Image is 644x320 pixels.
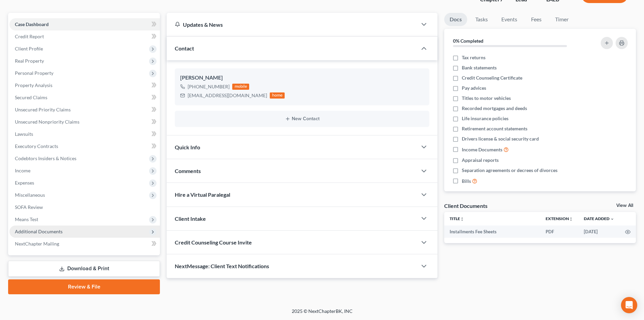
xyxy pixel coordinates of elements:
[15,180,34,186] span: Expenses
[444,202,487,209] div: Client Documents
[180,74,424,82] div: [PERSON_NAME]
[15,241,59,247] span: NextChapter Mailing
[15,204,43,210] span: SOFA Review
[232,84,249,90] div: mobile
[453,38,483,44] strong: 0% Completed
[15,216,38,222] span: Means Test
[462,105,527,112] span: Recorded mortgages and deeds
[9,128,160,140] a: Lawsuits
[540,226,578,238] td: PDF
[610,217,614,221] i: expand_more
[578,226,620,238] td: [DATE]
[15,143,58,149] span: Executory Contracts
[462,178,471,185] span: Bills
[9,116,160,128] a: Unsecured Nonpriority Claims
[9,140,160,152] a: Executory Contracts
[15,192,45,198] span: Miscellaneous
[15,94,47,100] span: Secured Claims
[15,58,44,64] span: Real Property
[15,168,30,173] span: Income
[15,119,79,125] span: Unsecured Nonpriority Claims
[9,30,160,43] a: Credit Report
[188,92,267,99] div: [EMAIL_ADDRESS][DOMAIN_NAME]
[15,70,53,76] span: Personal Property
[175,168,201,174] span: Comments
[462,167,557,174] span: Separation agreements or decrees of divorces
[175,191,230,198] span: Hire a Virtual Paralegal
[15,46,43,51] span: Client Profile
[15,82,52,88] span: Property Analysis
[9,18,160,30] a: Case Dashboard
[129,308,515,320] div: 2025 © NextChapterBK, INC
[8,261,160,277] a: Download & Print
[15,21,49,27] span: Case Dashboard
[462,125,527,132] span: Retirement account statements
[462,135,539,142] span: Drivers license & social security card
[188,83,230,90] div: [PHONE_NUMBER]
[621,297,637,313] div: Open Intercom Messenger
[616,203,633,208] a: View All
[462,64,497,71] span: Bank statements
[15,131,33,137] span: Lawsuits
[462,85,486,91] span: Pay advices
[15,155,76,161] span: Codebtors Insiders & Notices
[15,107,71,112] span: Unsecured Priority Claims
[525,13,547,26] a: Fees
[9,91,160,104] a: Secured Claims
[9,201,160,213] a: SOFA Review
[462,74,522,81] span: Credit Counseling Certificate
[462,95,511,102] span: Titles to motor vehicles
[15,34,44,39] span: Credit Report
[175,45,194,51] span: Contact
[175,215,206,222] span: Client Intake
[175,21,409,28] div: Updates & News
[584,216,614,221] a: Date Added expand_more
[9,104,160,116] a: Unsecured Priority Claims
[569,217,573,221] i: unfold_more
[462,146,502,153] span: Income Documents
[175,239,252,246] span: Credit Counseling Course Invite
[175,263,269,269] span: NextMessage: Client Text Notifications
[462,115,508,122] span: Life insurance policies
[270,92,285,99] div: home
[444,13,467,26] a: Docs
[180,116,424,122] button: New Contact
[550,13,574,26] a: Timer
[496,13,523,26] a: Events
[9,238,160,250] a: NextChapter Mailing
[460,217,464,221] i: unfold_more
[470,13,493,26] a: Tasks
[175,144,200,150] span: Quick Info
[9,79,160,91] a: Property Analysis
[546,216,573,221] a: Extensionunfold_more
[8,279,160,294] a: Review & File
[444,226,540,238] td: Installments Fee Sheets
[450,216,464,221] a: Titleunfold_more
[15,229,63,234] span: Additional Documents
[462,54,485,61] span: Tax returns
[462,157,499,164] span: Appraisal reports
